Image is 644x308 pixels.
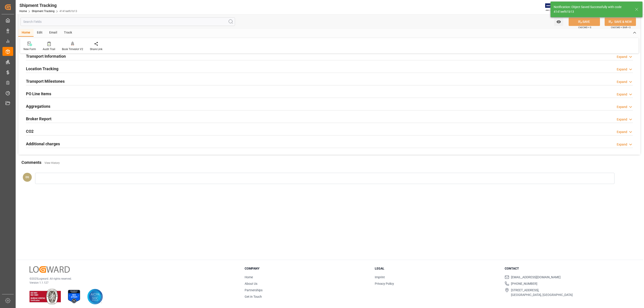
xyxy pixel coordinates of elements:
[26,66,58,72] h2: Location Tracking
[245,266,369,271] h3: Company
[511,275,561,280] span: [EMAIL_ADDRESS][DOMAIN_NAME]
[375,282,394,285] a: Privacy Policy
[617,105,627,109] div: Expand
[26,141,60,147] h2: Additional charges
[617,67,627,72] div: Expand
[245,275,253,279] a: Home
[23,47,36,51] div: New Form
[25,175,29,179] span: DS
[605,17,636,26] button: SAVE & NEW
[511,288,573,297] span: [STREET_ADDRESS], [GEOGRAPHIC_DATA], [GEOGRAPHIC_DATA]
[545,3,561,11] img: Exertis%20JAM%20-%20Email%20Logo.jpg_1722504956.jpg
[30,289,61,304] img: ISO 9001 & ISO 14001 Certification
[611,26,631,29] span: Ctrl/CMD + Shift + S
[32,10,55,13] a: Shipment Tracking
[554,5,631,14] div: Notification: Object Saved Successfully with code 4141eef61b13
[245,295,262,298] a: Get in Touch
[375,275,385,279] a: Imprint
[26,53,66,59] h2: Transport Information
[21,17,235,26] input: Search Fields
[43,47,55,51] div: Audit Trail
[21,159,41,165] h2: Comments
[375,266,499,271] h3: Legal
[66,289,82,304] img: ISO 27001 Certification
[18,29,34,37] div: Home
[30,281,233,285] p: Version 1.1.127
[19,2,77,9] div: Shipment Tracking
[554,17,563,26] button: open menu
[34,29,46,37] div: Edit
[44,161,60,165] a: View History
[30,266,70,273] img: Logward Logo
[245,282,257,285] a: About Us
[26,128,34,134] h2: CO2
[62,47,83,51] div: Book Timeslot V2
[617,142,627,147] div: Expand
[617,55,627,59] div: Expand
[617,80,627,84] div: Expand
[26,103,50,109] h2: Aggregations
[19,10,27,13] a: Home
[245,288,263,292] a: Partnerships
[569,17,600,26] button: SAVE
[90,47,102,51] div: Share Link
[617,92,627,97] div: Expand
[511,281,537,286] span: [PHONE_NUMBER]
[578,26,591,29] span: Ctrl/CMD + S
[30,277,233,281] p: © 2025 Logward. All rights reserved.
[46,29,61,37] div: Email
[617,130,627,134] div: Expand
[87,289,103,304] img: AICPA SOC
[617,117,627,122] div: Expand
[61,29,75,37] div: Track
[26,116,51,122] h2: Broker Report
[26,91,51,97] h2: PO Line Items
[26,78,65,84] h2: Transport Milestones
[505,266,629,271] h3: Contact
